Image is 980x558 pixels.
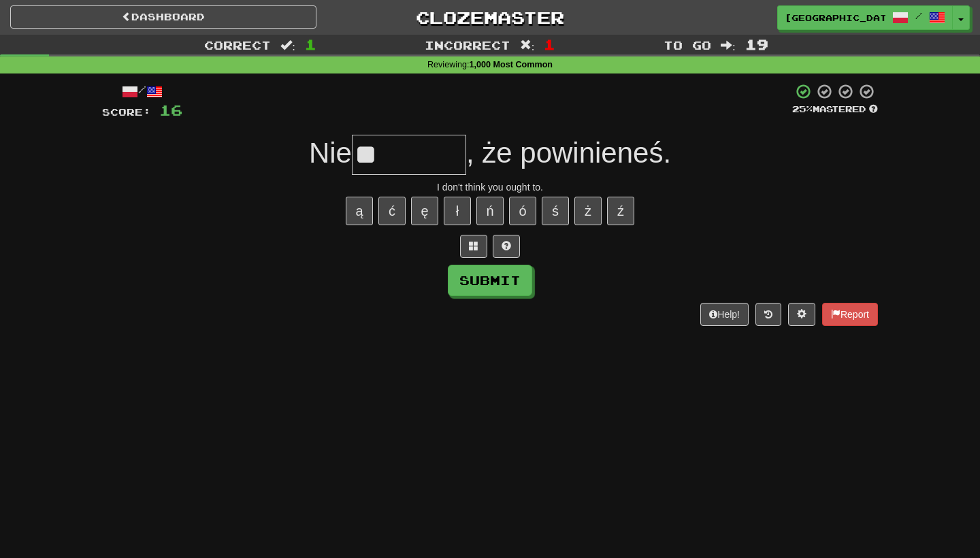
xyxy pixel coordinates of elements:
[915,11,922,20] span: /
[574,197,602,225] button: ż
[700,303,749,326] button: Help!
[411,197,438,225] button: ę
[102,180,878,194] div: I don't think you ought to.
[785,12,885,24] span: [GEOGRAPHIC_DATA]
[280,39,295,51] span: :
[792,103,813,114] span: 25 %
[607,197,634,225] button: ź
[470,60,553,69] strong: 1,000 Most Common
[204,38,271,52] span: Correct
[448,265,532,296] button: Submit
[755,303,781,326] button: Round history (alt+y)
[792,103,878,116] div: Mastered
[493,235,520,258] button: Single letter hint - you only get 1 per sentence and score half the points! alt+h
[721,39,736,51] span: :
[822,303,878,326] button: Report
[777,5,953,30] a: [GEOGRAPHIC_DATA] /
[466,137,671,169] span: , że powinieneś.
[337,5,643,29] a: Clozemaster
[664,38,711,52] span: To go
[745,36,768,52] span: 19
[102,106,151,118] span: Score:
[346,197,373,225] button: ą
[309,137,352,169] span: Nie
[542,197,569,225] button: ś
[159,101,182,118] span: 16
[305,36,316,52] span: 1
[102,83,182,100] div: /
[425,38,510,52] span: Incorrect
[444,197,471,225] button: ł
[10,5,316,29] a: Dashboard
[544,36,555,52] span: 1
[460,235,487,258] button: Switch sentence to multiple choice alt+p
[509,197,536,225] button: ó
[520,39,535,51] span: :
[378,197,406,225] button: ć
[476,197,504,225] button: ń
